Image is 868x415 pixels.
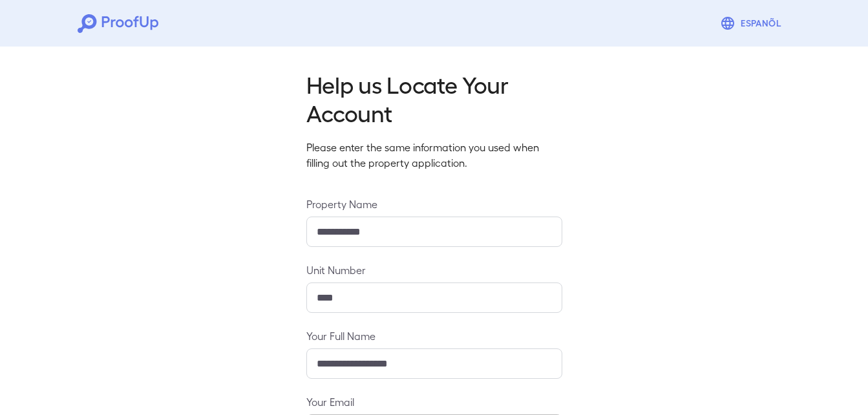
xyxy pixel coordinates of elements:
[306,394,562,409] label: Your Email
[306,140,562,171] p: Please enter the same information you used when filling out the property application.
[306,262,562,277] label: Unit Number
[306,328,562,343] label: Your Full Name
[715,10,790,36] button: Espanõl
[306,197,562,211] label: Property Name
[306,70,562,127] h2: Help us Locate Your Account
